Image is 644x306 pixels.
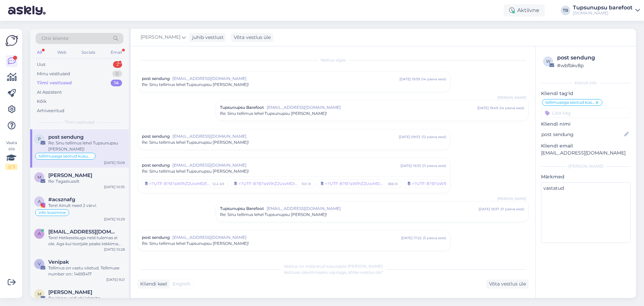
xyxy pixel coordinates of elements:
[48,203,125,209] div: Tere! Ainult need 2 värvi.
[541,149,631,157] p: [EMAIL_ADDRESS][DOMAIN_NAME]
[541,131,623,138] input: Lisa nimi
[142,241,249,247] span: Re: Sinu tellimus lehel Tupsunupsu [PERSON_NAME]!
[138,280,167,288] div: Kliendi keel
[113,61,122,68] div: 2
[142,82,249,88] span: Re: Sinu tellimus lehel Tupsunupsu [PERSON_NAME]!
[104,184,125,189] div: [DATE] 10:35
[48,229,118,235] span: annika.sosi@mail.ee
[42,35,68,42] span: Otsi kliente
[37,107,64,114] div: Arhiveeritud
[111,80,122,86] div: 14
[37,89,62,96] div: AI Assistent
[36,48,43,57] div: All
[142,139,249,145] span: Re: Sinu tellimus lehel Tupsunupsu [PERSON_NAME]!
[220,111,327,117] span: Re: Sinu tellimus lehel Tupsunupsu [PERSON_NAME]!
[479,207,499,212] div: [DATE] 19:37
[545,100,595,104] span: tellimusega seotud küsumus
[5,34,18,47] img: Askly Logo
[387,181,398,187] div: 856 B
[104,247,125,252] div: [DATE] 10:28
[541,121,631,128] p: Kliendi nimi
[173,280,190,288] span: English
[38,175,41,180] span: M
[220,104,264,111] span: Tupsunupsu Barefoot
[284,264,383,269] span: Vestlus on määratud kasutajale [PERSON_NAME]
[346,270,383,275] i: „Võtke vestlus üle”
[138,57,529,63] div: Vestlus algas
[104,160,125,165] div: [DATE] 13:09
[142,76,170,82] span: post sendung
[142,168,249,174] span: Re: Sinu tellimus lehel Tupsunupsu [PERSON_NAME]!
[422,134,446,139] div: ( 12 päeva eest )
[48,140,125,152] div: Re: Sinu tellimus lehel Tupsunupsu [PERSON_NAME]!
[220,212,327,218] span: Re: Sinu tellimus lehel Tupsunupsu [PERSON_NAME]!
[38,261,41,266] span: V
[65,119,95,125] span: Tiimi vestlused
[48,289,92,295] span: Mai Triin Puström
[400,163,421,168] div: [DATE] 19:33
[38,231,41,236] span: a
[142,234,170,241] span: post sendung
[541,90,631,97] p: Kliendi tag'id
[38,136,41,141] span: p
[37,61,45,68] div: Uus
[401,235,422,241] div: [DATE] 17:22
[5,164,17,170] div: 2 / 3
[283,270,383,275] span: Vestluse ülevõtmiseks vajutage
[48,196,75,203] span: #acsznafg
[325,181,386,187] div: =?UTF-8?B?aW1hZ2UwMDMucG5n?=
[541,173,631,180] p: Märkmed
[541,182,631,243] textarea: vastatud
[486,279,529,289] div: Võta vestlus üle
[142,133,170,139] span: post sendung
[37,71,70,77] div: Minu vestlused
[423,235,446,241] div: ( 5 päeva eest )
[500,207,524,212] div: ( 11 päeva eest )
[39,211,66,215] span: info küsimine
[48,235,125,247] div: Tere! Hetkeseisuga neid tulemas ei ole. Aga kui tootjale peaks tekkima lattu, siis tellime. Soovi...
[497,95,526,100] span: [PERSON_NAME]
[38,199,41,204] span: a
[172,234,401,241] span: [EMAIL_ADDRESS][DOMAIN_NAME]
[220,206,264,212] span: Tupsunupsu Barefoot
[541,80,631,86] div: Kliendi info
[422,163,446,168] div: ( 11 päeva eest )
[546,59,550,64] span: w
[267,104,477,111] span: [EMAIL_ADDRESS][DOMAIN_NAME]
[172,76,399,82] span: [EMAIL_ADDRESS][DOMAIN_NAME]
[573,10,633,16] div: [DOMAIN_NAME]
[399,77,420,82] div: [DATE] 19:39
[231,33,273,42] div: Võta vestlus üle
[541,142,631,149] p: Kliendi email
[504,4,545,16] div: Aktiivne
[557,62,629,69] div: # wbfbkv8p
[5,140,17,170] div: Vaata siia
[573,5,633,10] div: Tupsunupsu barefoot
[109,48,123,57] div: Email
[48,259,69,265] span: Venipak
[541,108,631,118] input: Lisa tag
[190,34,224,41] div: juhib vestlust
[48,172,92,178] span: Maret Laurimaa
[267,206,479,212] span: [EMAIL_ADDRESS][DOMAIN_NAME]
[37,80,72,86] div: Tiimi vestlused
[172,162,400,168] span: [EMAIL_ADDRESS][DOMAIN_NAME]
[561,6,570,15] div: TB
[39,154,92,158] span: tellimusega seotud küsumus
[421,77,446,82] div: ( 14 päeva eest )
[238,181,300,187] div: =?UTF-8?B?aW1hZ2UwMDIucG5n?=
[80,48,97,57] div: Socials
[48,265,125,277] div: Tellimus on vastu võetud. Tellimuse number on:: 14693417
[149,181,210,187] div: =?UTF-8?B?aW1hZ2UwMDEucG5n?=
[172,133,399,139] span: [EMAIL_ADDRESS][DOMAIN_NAME]
[477,105,498,111] div: [DATE] 19:49
[141,34,180,41] span: [PERSON_NAME]
[301,181,312,187] div: 301 B
[573,5,640,16] a: Tupsunupsu barefoot[DOMAIN_NAME]
[399,134,420,139] div: [DATE] 09:53
[104,217,125,222] div: [DATE] 10:29
[497,196,526,201] span: [PERSON_NAME]
[48,178,125,184] div: Re: Tagastussilt
[212,181,225,187] div: 12.4 kB
[48,134,84,140] span: post sendung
